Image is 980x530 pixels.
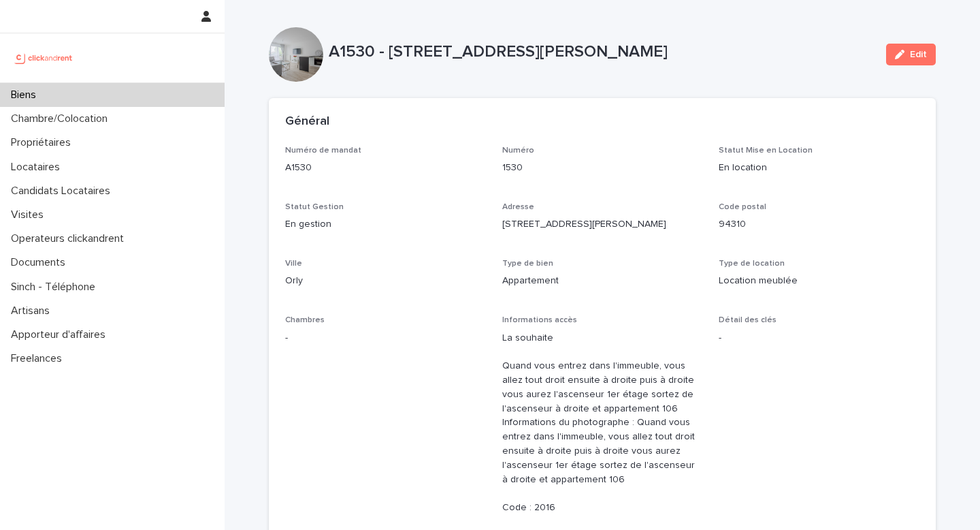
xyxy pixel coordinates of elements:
p: Orly [285,274,486,288]
span: Statut Mise en Location [719,146,813,155]
span: Statut Gestion [285,203,344,211]
p: - [719,331,919,345]
span: Type de location [719,260,785,268]
h2: Général [285,114,329,129]
span: Chambres [285,316,325,324]
p: Candidats Locataires [5,185,121,198]
p: Operateurs clickandrent [5,232,135,245]
p: Appartement [502,274,703,288]
p: Locataires [5,161,71,174]
p: Biens [5,89,47,102]
span: Détail des clés [719,316,777,324]
span: Edit [910,50,927,59]
p: A1530 [285,161,486,175]
p: La souhaite Quand vous entrez dans l'immeuble, vous allez tout droit ensuite à droite puis à droi... [502,331,703,515]
span: Numéro [502,146,534,155]
p: Artisans [5,305,61,317]
p: Visites [5,208,54,221]
span: Code postal [719,203,766,211]
p: Freelances [5,352,73,365]
p: Propriétaires [5,136,82,149]
button: Edit [886,44,936,65]
span: Ville [285,260,302,268]
span: Adresse [502,203,534,211]
p: 94310 [719,217,919,232]
span: Type de bien [502,260,553,268]
p: Location meublée [719,274,919,288]
p: [STREET_ADDRESS][PERSON_NAME] [502,217,703,232]
img: UCB0brd3T0yccxBKYDjQ [11,44,77,72]
span: Informations accès [502,316,577,324]
p: A1530 - [STREET_ADDRESS][PERSON_NAME] [329,42,875,62]
span: Numéro de mandat [285,146,361,155]
p: En gestion [285,217,486,232]
p: Apporteur d'affaires [5,328,116,341]
p: - [285,331,486,345]
p: Documents [5,256,76,269]
p: En location [719,161,919,175]
p: Chambre/Colocation [5,112,118,125]
p: Sinch - Téléphone [5,281,106,294]
p: 1530 [502,161,703,175]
